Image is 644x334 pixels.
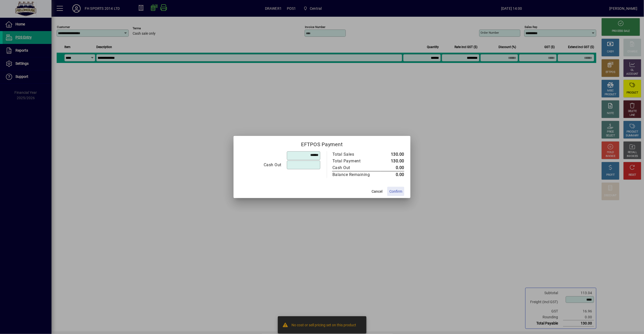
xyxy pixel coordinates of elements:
[332,151,381,158] td: Total Sales
[372,189,382,194] span: Cancel
[381,151,404,158] td: 130.00
[332,172,376,178] div: Balance Remaining
[381,158,404,164] td: 130.00
[381,171,404,178] td: 0.00
[332,165,376,171] div: Cash Out
[381,164,404,171] td: 0.00
[234,136,410,151] h2: EFTPOS Payment
[389,189,402,194] span: Confirm
[369,187,385,196] button: Cancel
[387,187,404,196] button: Confirm
[240,162,281,168] div: Cash Out
[332,158,381,164] td: Total Payment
